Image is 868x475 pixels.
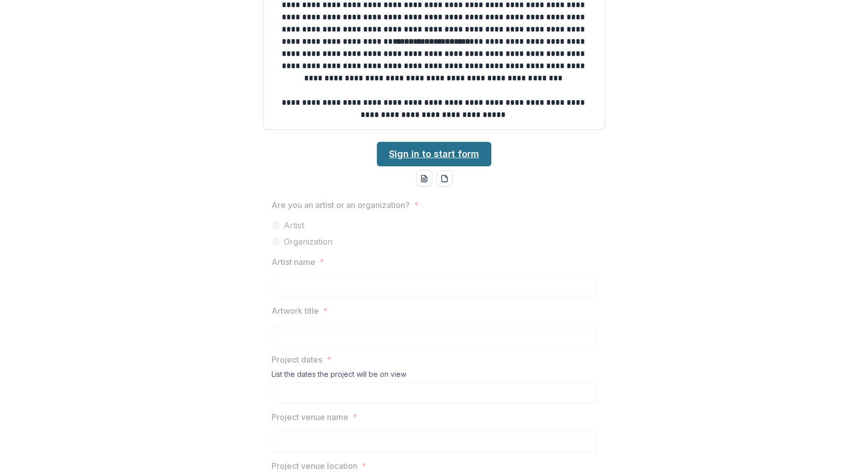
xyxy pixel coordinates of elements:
[272,256,315,268] p: Artist name
[284,235,333,248] span: Organization
[272,353,322,366] p: Project dates
[272,305,319,317] p: Artwork title
[272,411,348,423] p: Project venue name
[416,170,432,187] button: word-download
[377,142,491,166] a: Sign in to start form
[436,170,453,187] button: pdf-download
[272,460,357,472] p: Project venue location
[272,370,597,382] div: List the dates the project will be on view
[272,199,410,211] p: Are you an artist or an organization?
[284,219,304,231] span: Artist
